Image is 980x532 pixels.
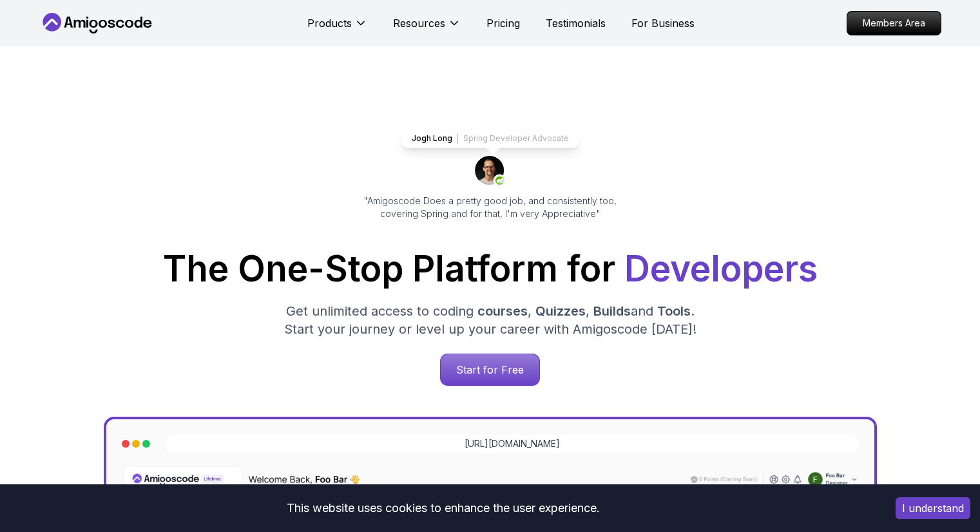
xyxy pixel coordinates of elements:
[477,303,528,319] span: courses
[535,303,586,319] span: Quizzes
[593,303,631,319] span: Builds
[486,15,520,31] a: Pricing
[440,354,540,386] a: Start for Free
[50,251,931,287] h1: The One-Stop Platform for
[463,133,569,144] p: Spring Developer Advocate
[896,497,970,519] button: Accept cookies
[307,15,367,41] button: Products
[624,247,818,290] span: Developers
[465,437,560,450] a: [URL][DOMAIN_NAME]
[346,195,635,220] p: "Amigoscode Does a pretty good job, and consistently too, covering Spring and for that, I'm very ...
[657,303,691,319] span: Tools
[847,11,941,35] a: Members Area
[441,354,539,385] p: Start for Free
[393,15,461,41] button: Resources
[412,133,452,144] p: Jogh Long
[10,494,876,522] div: This website uses cookies to enhance the user experience.
[546,15,606,31] a: Testimonials
[847,12,941,35] p: Members Area
[475,156,506,187] img: josh long
[307,15,352,31] p: Products
[274,302,707,338] p: Get unlimited access to coding , , and . Start your journey or level up your career with Amigosco...
[393,15,445,31] p: Resources
[631,15,695,31] a: For Business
